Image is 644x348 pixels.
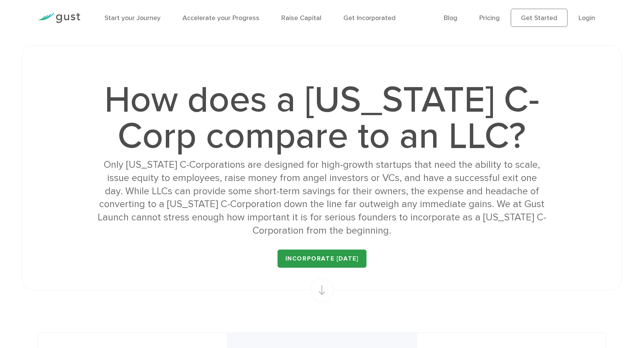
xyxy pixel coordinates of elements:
[511,9,568,27] a: Get Started
[38,13,80,23] img: Gust Logo
[97,158,547,237] div: Only [US_STATE] C-Corporations are designed for high-growth startups that need the ability to sca...
[281,14,321,22] a: Raise Capital
[104,14,161,22] a: Start your Journey
[343,14,396,22] a: Get Incorporated
[479,14,500,22] a: Pricing
[182,14,259,22] a: Accelerate your Progress
[444,14,457,22] a: Blog
[278,250,367,268] a: INCORPORATE [DATE]
[579,14,595,22] a: Login
[97,82,547,154] h1: How does a [US_STATE] C-Corp compare to an LLC?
